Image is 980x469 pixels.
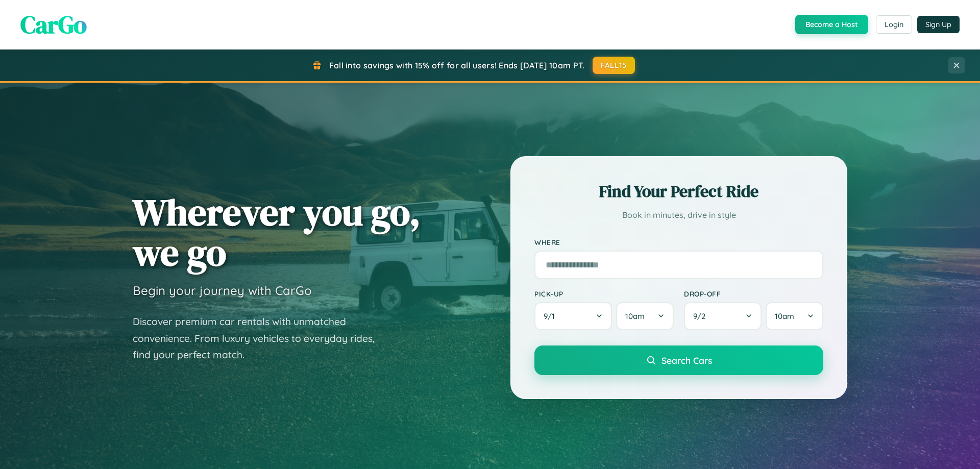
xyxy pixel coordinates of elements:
[693,311,710,321] span: 9 / 2
[593,57,635,74] button: FALL15
[534,208,823,223] p: Book in minutes, drive in style
[544,311,560,321] span: 9 / 1
[684,289,823,298] label: Drop-off
[775,311,794,321] span: 10am
[917,16,960,33] button: Sign Up
[534,238,823,246] label: Where
[876,15,912,34] button: Login
[20,8,87,41] span: CarGo
[133,283,312,298] h3: Begin your journey with CarGo
[795,15,868,34] button: Become a Host
[534,180,823,203] h2: Find Your Perfect Ride
[661,355,712,366] span: Search Cars
[616,302,674,330] button: 10am
[133,192,421,273] h1: Wherever you go, we go
[684,302,762,330] button: 9/2
[534,345,823,375] button: Search Cars
[133,313,388,363] p: Discover premium car rentals with unmatched convenience. From luxury vehicles to everyday rides, ...
[534,302,612,330] button: 9/1
[625,311,645,321] span: 10am
[766,302,823,330] button: 10am
[534,289,674,298] label: Pick-up
[329,60,585,70] span: Fall into savings with 15% off for all users! Ends [DATE] 10am PT.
